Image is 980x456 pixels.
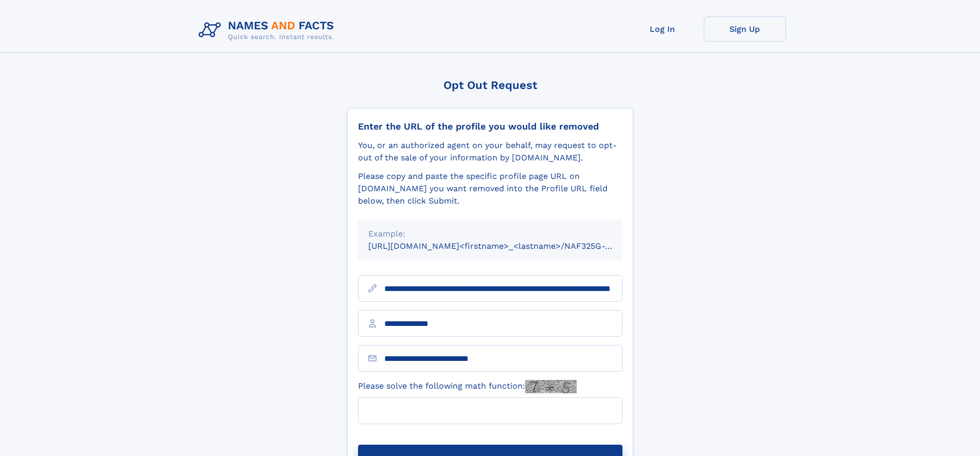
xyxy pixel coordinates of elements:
div: Opt Out Request [347,79,633,92]
label: Please solve the following math function: [358,380,577,393]
div: You, or an authorized agent on your behalf, may request to opt-out of the sale of your informatio... [358,139,622,164]
div: Please copy and paste the specific profile page URL on [DOMAIN_NAME] you want removed into the Pr... [358,170,622,207]
img: Logo Names and Facts [194,16,343,44]
div: Example: [368,228,612,240]
div: Enter the URL of the profile you would like removed [358,121,622,132]
small: [URL][DOMAIN_NAME]<firstname>_<lastname>/NAF325G-xxxxxxxx [368,241,642,251]
a: Log In [621,16,704,42]
a: Sign Up [704,16,786,42]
